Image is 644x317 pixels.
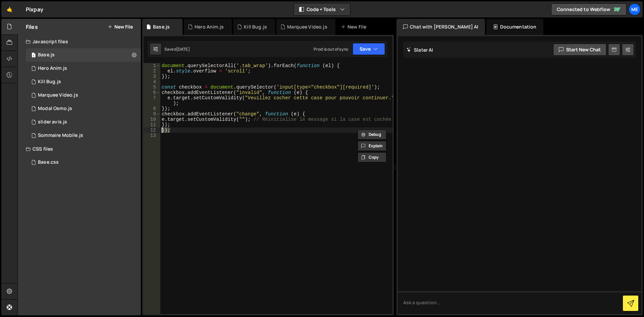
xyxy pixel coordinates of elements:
div: 2 [144,68,160,74]
div: 7 [144,95,160,106]
div: 1 [144,63,160,68]
div: CSS files [18,142,141,156]
div: Base.js [38,52,55,58]
div: Javascript files [18,35,141,48]
a: 🤙 [1,1,18,17]
div: 4 [144,79,160,85]
div: slider avis.js [38,119,67,125]
div: Prod is out of sync [314,46,348,52]
div: [DATE] [176,46,190,52]
div: 13 [144,133,160,138]
h2: Slater AI [407,47,433,53]
div: 13787/40644.js [26,75,143,89]
button: Save [353,43,385,55]
span: 1 [32,53,36,58]
div: 11 [144,122,160,127]
div: Marquee Video.js [287,23,327,30]
div: New File [341,23,369,30]
div: 3 [144,74,160,79]
div: Modal Osmo.js [38,106,72,112]
h2: Files [26,23,38,31]
button: Copy [358,152,386,162]
div: 6 [144,90,160,95]
div: Chat with [PERSON_NAME] AI [396,19,485,35]
div: Kill Bug.js [244,23,267,30]
button: Start new chat [553,44,606,56]
div: 10 [144,117,160,122]
button: Explain [358,141,386,151]
div: Hero Anim.js [195,23,224,30]
div: Sommaire Mobile.js [38,133,83,139]
div: 9 [144,111,160,117]
div: 13787/41547.js [26,129,143,142]
div: 5 [144,85,160,90]
div: Base.css [38,159,59,165]
div: Base.js [153,23,170,30]
button: Code + Tools [294,3,350,15]
div: 13787/35841.js [26,102,143,115]
div: Saved [164,46,190,52]
div: Documentation [486,19,543,35]
div: Kill Bug.js [38,79,61,85]
div: 13787/35005.css [26,156,141,169]
div: 13787/38639.js [26,115,143,129]
div: 8 [144,106,160,111]
div: 12 [144,127,160,133]
div: Hero Anim.js [38,65,67,71]
button: Debug [358,129,386,140]
a: Connected to Webflow [551,3,627,15]
a: Me [629,3,641,15]
div: Marquee Video.js [38,92,78,98]
div: Pixpay [26,5,43,13]
div: 13787/37688.js [26,62,143,75]
div: 13787/36018.js [26,89,143,102]
button: New File [108,24,133,30]
div: 13787/39742.js [26,48,143,62]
